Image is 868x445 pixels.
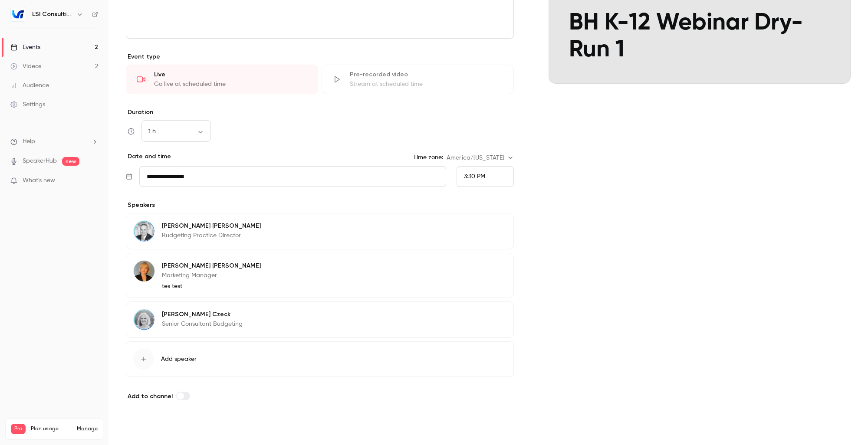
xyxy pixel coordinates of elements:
[162,282,261,291] p: tes test
[62,157,79,166] span: new
[413,153,443,162] label: Time zone:
[126,213,514,249] div: Charles Collins[PERSON_NAME] [PERSON_NAME]Budgeting Practice Director
[11,7,25,21] img: LSI Consulting
[162,262,261,270] p: [PERSON_NAME] [PERSON_NAME]
[134,221,155,242] img: Charles Collins
[126,52,514,61] p: Event type
[23,176,55,185] span: What's new
[31,425,72,432] span: Plan usage
[162,231,261,240] p: Budgeting Practice Director
[23,137,35,146] span: Help
[126,301,514,338] div: Kelsey Czeck[PERSON_NAME] CzeckSenior Consultant Budgeting
[126,421,157,438] button: Save
[162,320,243,328] p: Senior Consultant Budgeting
[77,425,98,432] a: Manage
[32,10,73,19] h6: LSI Consulting
[162,271,261,280] p: Marketing Manager
[447,154,514,162] div: America/[US_STATE]
[126,108,514,117] label: Duration
[464,173,485,180] span: 3:30 PM
[10,43,40,52] div: Events
[10,81,49,90] div: Audience
[10,62,41,71] div: Videos
[350,80,503,88] div: Stream at scheduled time
[154,80,307,88] div: Go live at scheduled time
[126,152,171,161] p: Date and time
[141,127,211,136] div: 1 h
[134,309,155,330] img: Kelsey Czeck
[88,177,98,185] iframe: Noticeable Trigger
[126,341,514,377] button: Add speaker
[126,201,514,209] p: Speakers
[161,355,197,363] span: Add speaker
[139,166,446,187] input: Tue, Feb 17, 2026
[10,137,98,146] li: help-dropdown-opener
[128,393,173,400] span: Add to channel
[162,310,243,319] p: [PERSON_NAME] Czeck
[134,261,155,281] img: Alanna Robbins
[162,222,261,230] p: [PERSON_NAME] [PERSON_NAME]
[23,157,57,166] a: SpeakerHub
[350,70,503,79] div: Pre-recorded video
[154,70,307,79] div: Live
[11,424,26,434] span: Pro
[457,166,514,187] div: From
[126,253,514,298] div: Alanna Robbins[PERSON_NAME] [PERSON_NAME]Marketing Managertes test
[322,65,514,94] div: Pre-recorded videoStream at scheduled time
[126,65,318,94] div: LiveGo live at scheduled time
[10,100,45,109] div: Settings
